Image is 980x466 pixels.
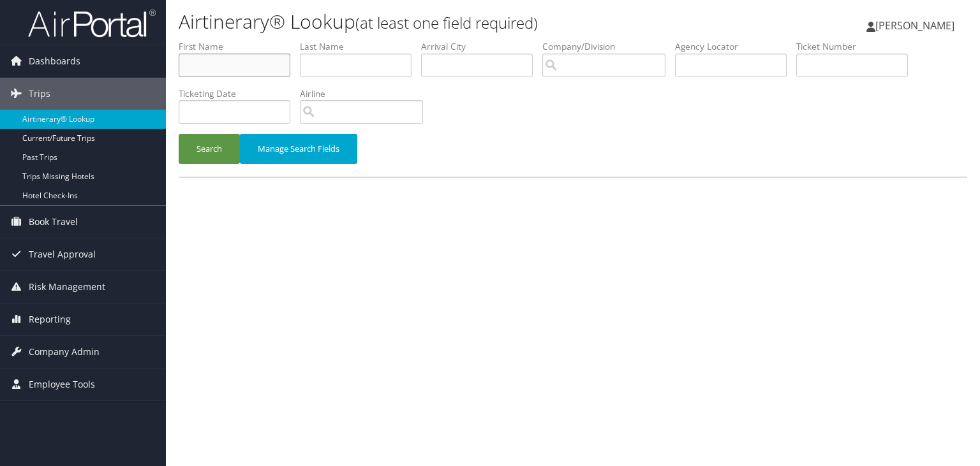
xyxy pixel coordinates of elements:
[179,134,240,164] button: Search
[421,40,542,53] label: Arrival City
[866,6,967,45] a: [PERSON_NAME]
[240,134,357,164] button: Manage Search Fields
[179,40,300,53] label: First Name
[179,87,300,100] label: Ticketing Date
[28,8,156,38] img: airportal-logo.png
[29,336,100,368] span: Company Admin
[675,40,796,53] label: Agency Locator
[875,18,954,33] span: [PERSON_NAME]
[29,303,71,335] span: Reporting
[355,12,538,33] small: (at least one field required)
[29,238,96,270] span: Travel Approval
[29,368,95,400] span: Employee Tools
[29,206,78,238] span: Book Travel
[29,271,105,303] span: Risk Management
[29,78,50,110] span: Trips
[796,40,917,53] label: Ticket Number
[300,40,421,53] label: Last Name
[179,8,704,35] h1: Airtinerary® Lookup
[542,40,675,53] label: Company/Division
[300,87,433,100] label: Airline
[29,45,80,77] span: Dashboards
